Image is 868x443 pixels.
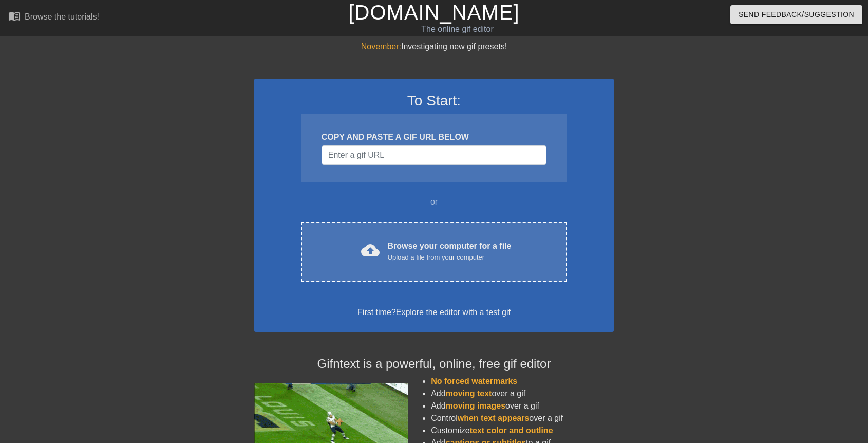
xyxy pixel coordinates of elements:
li: Control over a gif [431,412,614,424]
span: cloud_upload [361,241,380,260]
span: November: [361,42,401,51]
input: Username [322,145,546,165]
span: text color and outline [470,426,553,435]
a: Explore the editor with a test gif [396,308,511,317]
li: Add over a gif [431,400,614,412]
div: First time? [268,306,600,319]
h4: Gifntext is a powerful, online, free gif editor [254,357,614,372]
span: menu_book [8,10,21,22]
div: Upload a file from your computer [388,252,512,263]
span: when text appears [458,414,530,422]
div: The online gif editor [294,23,620,35]
div: Investigating new gif presets! [254,41,614,53]
button: Send Feedback/Suggestion [730,5,862,24]
span: moving text [446,389,492,398]
span: Send Feedback/Suggestion [739,8,854,21]
span: moving images [446,401,505,410]
li: Add over a gif [431,387,614,400]
div: or [281,196,587,208]
a: [DOMAIN_NAME] [348,1,519,24]
span: No forced watermarks [431,377,517,385]
a: Browse the tutorials! [8,10,99,26]
div: Browse your computer for a file [388,240,512,263]
h3: To Start: [268,92,600,109]
div: Browse the tutorials! [25,12,99,21]
li: Customize [431,424,614,437]
div: COPY AND PASTE A GIF URL BELOW [322,131,546,143]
